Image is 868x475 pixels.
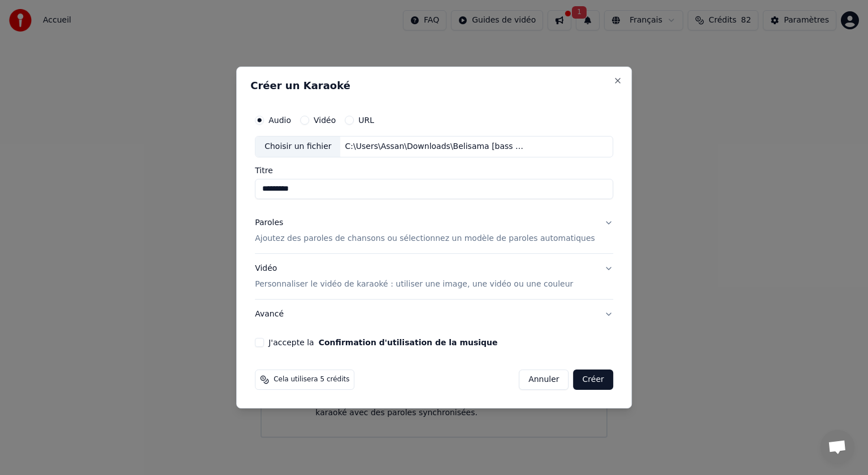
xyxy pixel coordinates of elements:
div: Choisir un fichier [255,137,340,157]
p: Personnaliser le vidéo de karaoké : utiliser une image, une vidéo ou une couleur [255,279,573,290]
label: J'accepte la [268,338,497,346]
button: Créer [574,370,613,390]
button: J'accepte la [319,338,498,346]
button: VidéoPersonnaliser le vidéo de karaoké : utiliser une image, une vidéo ou une couleur [255,254,613,299]
label: Titre [255,166,613,174]
label: URL [358,116,374,124]
h2: Créer un Karaoké [250,81,618,91]
div: C:\Users\Assan\Downloads\Belisama [bass music vocals].mp3 [341,141,533,152]
button: Avancé [255,300,613,329]
span: Cela utilisera 5 crédits [274,375,349,384]
button: Annuler [519,370,568,390]
button: ParolesAjoutez des paroles de chansons ou sélectionnez un modèle de paroles automatiques [255,208,613,253]
label: Vidéo [314,116,336,124]
label: Audio [268,116,291,124]
div: Paroles [255,217,283,228]
div: Vidéo [255,263,573,290]
p: Ajoutez des paroles de chansons ou sélectionnez un modèle de paroles automatiques [255,233,595,244]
